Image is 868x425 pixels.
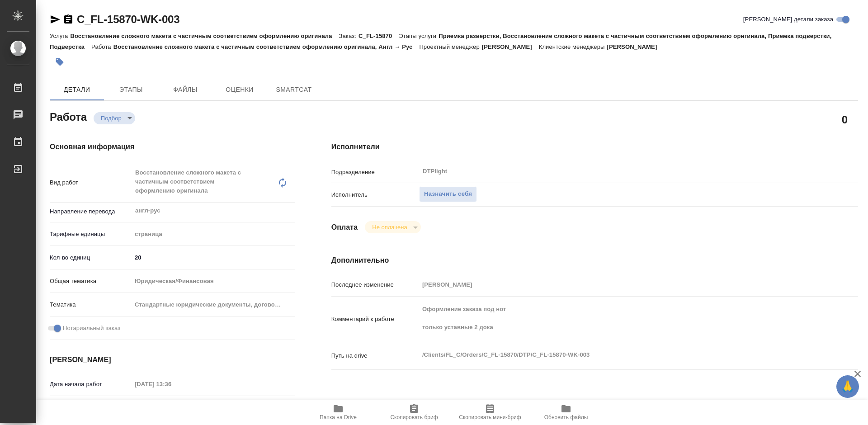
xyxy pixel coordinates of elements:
[419,43,481,50] p: Проектный менеджер
[339,33,359,39] p: Заказ:
[607,43,664,50] p: [PERSON_NAME]
[132,297,295,312] div: Стандартные юридические документы, договоры, уставы
[419,347,814,363] textarea: /Clients/FL_C/Orders/C_FL-15870/DTP/C_FL-15870-WK-003
[300,400,376,425] button: Папка на Drive
[132,251,295,264] input: ✎ Введи что-нибудь
[50,33,70,39] p: Услуга
[419,278,814,291] input: Пустое поле
[50,207,132,216] p: Направление перевода
[365,221,420,233] div: Подбор
[419,186,477,202] button: Назначить себя
[132,227,295,242] div: страница
[50,33,831,50] p: Приемка разверстки, Восстановление сложного макета с частичным соответствием оформлению оригинала...
[218,84,261,95] span: Оценки
[840,377,855,396] span: 🙏
[63,324,120,333] span: Нотариальный заказ
[419,302,814,335] textarea: Оформление заказа под нот только уставные 2 дока
[482,43,539,50] p: [PERSON_NAME]
[63,14,74,25] button: Скопировать ссылку
[836,375,859,398] button: 🙏
[331,142,858,152] h4: Исполнители
[331,190,419,199] p: Исполнитель
[390,414,438,420] span: Скопировать бриф
[113,43,420,50] p: Восстановление сложного макета с частичным соответствием оформлению оригинала, Англ → Рус
[376,400,452,425] button: Скопировать бриф
[50,142,295,152] h4: Основная информация
[50,253,132,262] p: Кол-во единиц
[539,43,607,50] p: Клиентские менеджеры
[50,300,132,309] p: Тематика
[91,43,113,50] p: Работа
[77,13,179,25] a: C_FL-15870-WK-003
[50,14,61,25] button: Скопировать ссылку для ЯМессенджера
[109,84,153,95] span: Этапы
[94,112,135,124] div: Подбор
[50,230,132,239] p: Тарифные единицы
[452,400,528,425] button: Скопировать мини-бриф
[331,255,858,266] h4: Дополнительно
[459,414,521,420] span: Скопировать мини-бриф
[528,400,604,425] button: Обновить файлы
[424,189,472,199] span: Назначить себя
[331,315,419,324] p: Комментарий к работе
[50,178,132,187] p: Вид работ
[50,108,87,124] h2: Работа
[320,414,357,420] span: Папка на Drive
[50,52,70,72] button: Добавить тэг
[98,114,124,122] button: Подбор
[272,84,316,95] span: SmartCat
[50,380,132,389] p: Дата начала работ
[50,277,132,286] p: Общая тематика
[331,280,419,289] p: Последнее изменение
[359,33,399,39] p: C_FL-15870
[331,351,419,360] p: Путь на drive
[132,274,295,289] div: Юридическая/Финансовая
[55,84,99,95] span: Детали
[331,168,419,177] p: Подразделение
[331,222,358,233] h4: Оплата
[544,414,588,420] span: Обновить файлы
[50,354,295,365] h4: [PERSON_NAME]
[743,15,833,24] span: [PERSON_NAME] детали заказа
[369,223,410,231] button: Не оплачена
[399,33,439,39] p: Этапы услуги
[164,84,207,95] span: Файлы
[842,112,848,127] h2: 0
[132,378,211,391] input: Пустое поле
[70,33,339,39] p: Восстановление сложного макета с частичным соответствием оформлению оригинала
